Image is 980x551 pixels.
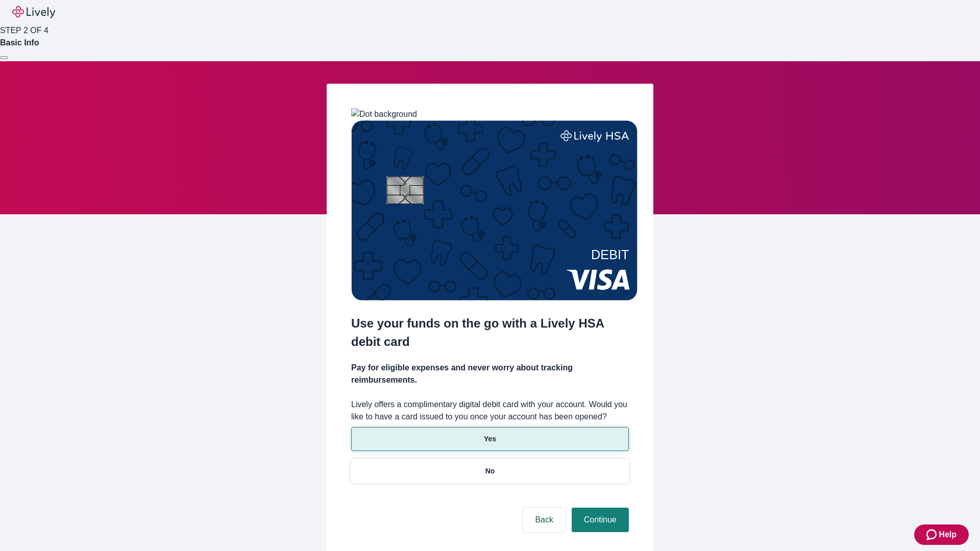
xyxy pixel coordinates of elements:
[939,529,957,541] span: Help
[351,398,629,423] label: Lively offers a complimentary digital debit card with your account. Would you like to have a card...
[485,466,495,477] p: No
[351,427,629,451] button: Yes
[572,508,629,532] button: Continue
[351,459,629,483] button: No
[351,362,629,386] h4: Pay for eligible expenses and never worry about tracking reimbursements.
[351,120,638,300] img: Debit card
[914,524,969,545] button: Zendesk support iconHelp
[484,434,496,444] p: Yes
[12,6,55,18] img: Lively
[351,108,417,120] img: Dot background
[351,314,629,351] h2: Use your funds on the go with a Lively HSA debit card
[523,508,566,532] button: Back
[926,529,939,541] svg: Zendesk support icon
